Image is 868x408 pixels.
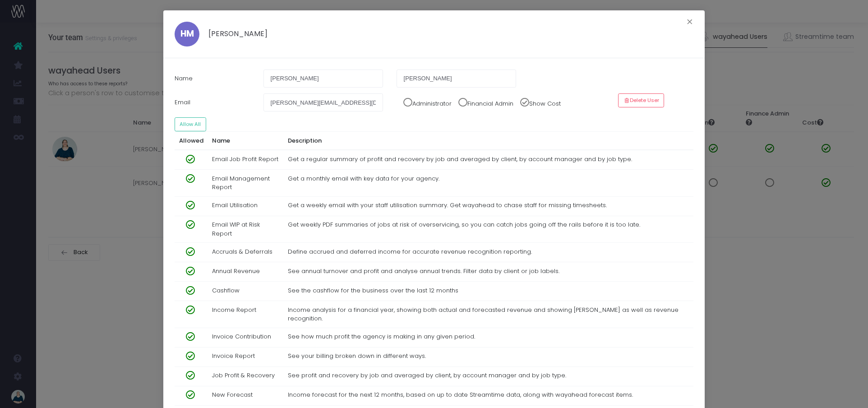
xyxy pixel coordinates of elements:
[175,132,208,150] th: Allowed
[283,262,693,282] td: See annual turnover and profit and analyse annual trends. Filter data by client or job labels.
[263,93,383,111] input: Email
[208,366,284,386] td: Job Profit & Recovery
[199,22,268,39] h5: [PERSON_NAME]
[208,132,284,150] th: Name
[208,386,284,405] td: New Forecast
[283,216,693,243] td: Get weekly PDF summaries of jobs at risk of overservicing, so you can catch jobs going off the ra...
[175,117,206,131] button: Allow All
[168,93,257,111] label: Email
[208,243,284,262] td: Accruals & Deferrals
[263,70,383,88] input: First Name
[390,93,612,111] div: Administrator Financial Admin Show Cost
[283,132,693,150] th: Description
[208,328,284,347] td: Invoice Contribution
[208,216,284,243] td: Email WIP at Risk Report
[168,70,257,88] label: Name
[283,196,693,216] td: Get a weekly email with your staff utilisation summary. Get wayahead to chase staff for missing t...
[208,170,284,197] td: Email Management Report
[208,150,284,170] td: Email Job Profit Report
[208,347,284,366] td: Invoice Report
[283,243,693,262] td: Define accrued and deferred income for accurate revenue recognition reporting.
[208,262,284,282] td: Annual Revenue
[397,70,516,88] input: Last Name
[283,282,693,301] td: See the cashflow for the business over the last 12 months
[208,196,284,216] td: Email Utilisation
[180,30,194,38] span: HM
[283,366,693,386] td: See profit and recovery by job and averaged by client, by account manager and by job type.
[283,150,693,170] td: Get a regular summary of profit and recovery by job and averaged by client, by account manager an...
[283,170,693,197] td: Get a monthly email with key data for your agency.
[283,347,693,366] td: See your billing broken down in different ways.
[283,301,693,328] td: Income analysis for a financial year, showing both actual and forecasted revenue and showing [PER...
[283,386,693,405] td: Income forecast for the next 12 months, based on up to date Streamtime data, along with wayahead ...
[208,282,284,301] td: Cashflow
[208,301,284,328] td: Income Report
[680,16,699,30] button: Close
[618,93,664,107] button: Delete User
[283,328,693,347] td: See how much profit the agency is making in any given period.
